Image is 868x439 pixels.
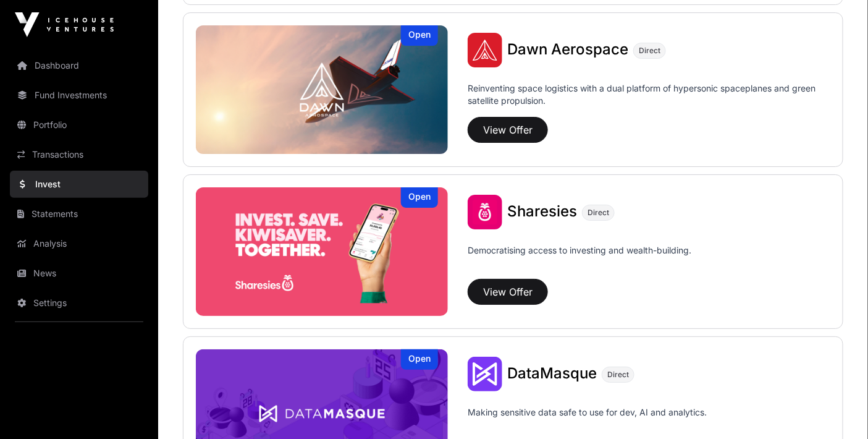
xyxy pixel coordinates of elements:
[507,42,628,58] a: Dawn Aerospace
[401,25,438,46] div: Open
[401,187,438,208] div: Open
[10,82,148,109] a: Fund Investments
[401,349,438,370] div: Open
[10,260,148,287] a: News
[196,25,448,154] img: Dawn Aerospace
[507,40,628,58] span: Dawn Aerospace
[468,279,548,305] button: View Offer
[10,230,148,257] a: Analysis
[10,111,148,139] a: Portfolio
[607,370,629,380] span: Direct
[10,171,148,198] a: Invest
[806,380,868,439] iframe: Chat Widget
[196,187,448,316] a: SharesiesOpen
[468,406,707,436] p: Making sensitive data safe to use for dev, AI and analytics.
[507,364,597,382] span: DataMasque
[10,200,148,228] a: Statements
[468,82,830,112] p: Reinventing space logistics with a dual platform of hypersonic spaceplanes and green satellite pr...
[10,141,148,168] a: Transactions
[10,52,148,79] a: Dashboard
[15,12,114,37] img: Icehouse Ventures Logo
[507,366,597,382] a: DataMasque
[468,244,691,274] p: Democratising access to investing and wealth-building.
[196,187,448,316] img: Sharesies
[588,208,609,218] span: Direct
[468,117,548,143] button: View Offer
[10,289,148,317] a: Settings
[468,33,502,67] img: Dawn Aerospace
[196,25,448,154] a: Dawn AerospaceOpen
[639,46,660,56] span: Direct
[507,204,577,220] a: Sharesies
[468,357,502,391] img: DataMasque
[507,202,577,220] span: Sharesies
[468,195,502,229] img: Sharesies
